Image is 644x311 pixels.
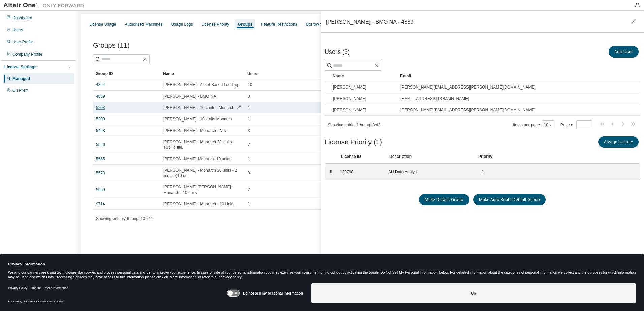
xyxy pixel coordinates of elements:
div: Description [389,154,470,159]
button: Add User [609,46,639,58]
span: License Priority (1) [325,138,382,146]
span: [EMAIL_ADDRESS][DOMAIN_NAME] [400,96,469,101]
button: Make Default Group [419,194,469,205]
a: 5599 [96,187,105,193]
span: [PERSON_NAME] - Monarch - Nov [163,128,227,133]
a: 5458 [96,128,105,133]
span: [PERSON_NAME] - Asset Based Lending [163,82,238,88]
a: 5578 [96,170,105,176]
div: Groups [238,22,253,27]
a: 5526 [96,142,105,147]
img: Altair One [3,2,88,9]
span: 1 [248,201,250,207]
button: 10 [544,122,553,128]
span: Groups (11) [93,42,130,49]
span: 1 [248,116,250,122]
div: Managed [12,76,30,81]
span: Page n. [560,120,592,129]
span: [PERSON_NAME]-Monarch- 10 units [163,156,230,162]
div: Name [333,71,395,81]
span: 7 [248,142,250,147]
div: Usage Logs [171,22,193,27]
span: [PERSON_NAME][EMAIL_ADDRESS][PERSON_NAME][DOMAIN_NAME] [400,107,536,113]
span: 1 [248,105,250,110]
span: Users (3) [325,48,350,56]
div: ⠿ [329,169,333,175]
div: License Settings [4,64,36,70]
span: Showing entries 1 through 10 of 11 [96,216,153,221]
span: 3 [248,94,250,99]
div: Authorized Machines [125,22,162,27]
span: Showing entries 1 through 3 of 3 [328,123,380,127]
div: Borrow Settings [306,22,335,27]
span: Items per page [513,120,554,129]
div: Email [400,71,623,81]
div: Group ID [96,68,158,79]
span: [PERSON_NAME] [333,96,366,101]
div: 130798 [340,169,380,175]
div: User Profile [12,39,34,45]
div: Users [247,68,610,79]
span: [PERSON_NAME] - 10 Units Monarch [163,116,232,122]
div: Priority [478,154,492,159]
div: Name [163,68,242,79]
div: License Priority [202,22,229,27]
span: [PERSON_NAME] - Monarch 20 units - 2 license(10 un [163,168,241,178]
div: Company Profile [12,51,42,57]
span: 3 [248,128,250,133]
span: 2 [248,187,250,193]
a: 5565 [96,156,105,162]
div: Users [12,27,23,33]
span: [PERSON_NAME] - BMO NA [163,94,216,99]
span: [PERSON_NAME][EMAIL_ADDRESS][PERSON_NAME][DOMAIN_NAME] [400,84,536,90]
a: 4889 [96,94,105,99]
div: 1 [477,169,484,175]
span: 10 [248,82,252,88]
div: Feature Restrictions [261,22,297,27]
span: [PERSON_NAME] [333,107,366,113]
span: 1 [248,156,250,162]
div: AU Data Analyst [388,169,469,175]
a: 4824 [96,82,105,88]
a: 5209 [96,116,105,122]
div: Dashboard [12,15,32,21]
button: Make Auto Route Default Group [473,194,546,205]
div: [PERSON_NAME] - BMO NA - 4889 [326,19,413,24]
span: [PERSON_NAME] - Monarch - 10 Units. [163,201,235,207]
a: 9714 [96,201,105,207]
div: License ID [341,154,381,159]
span: [PERSON_NAME] - 10 Units - Monarch [163,105,234,110]
div: License Usage [89,22,116,27]
button: Assign License [598,136,639,148]
span: [PERSON_NAME] [333,84,366,90]
a: 5208 [96,105,105,110]
span: 0 [248,170,250,176]
span: [PERSON_NAME] [PERSON_NAME]- Monarch - 10 units [163,184,241,195]
span: [PERSON_NAME] - Monarch 20 Units - Two lic file. [163,139,241,150]
div: On Prem [12,88,29,93]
